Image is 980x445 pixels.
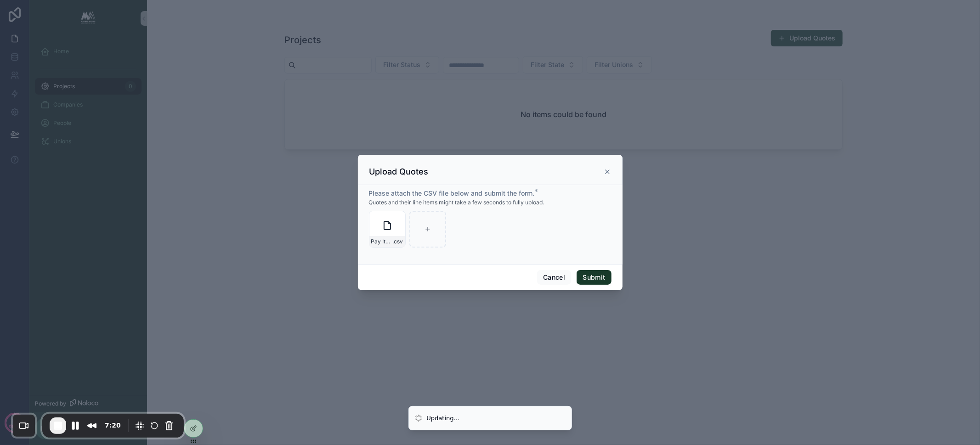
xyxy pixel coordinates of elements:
[393,238,403,245] span: .csv
[369,166,429,177] h3: Upload Quotes
[427,414,460,423] div: Updating...
[369,189,535,197] span: Please attach the CSV file below and submit the form.
[537,270,571,285] button: Cancel
[371,238,393,245] span: Pay Item List - CSV Rumble
[577,270,611,285] button: Submit
[369,199,544,206] span: Quotes and their line items might take a few seconds to fully upload.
